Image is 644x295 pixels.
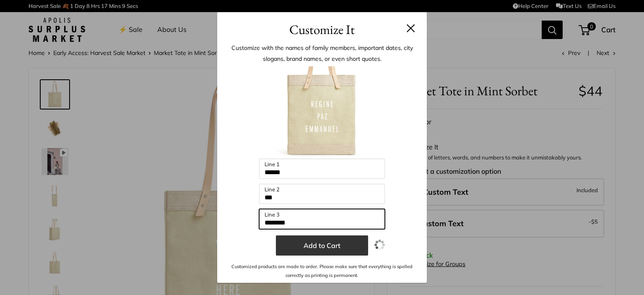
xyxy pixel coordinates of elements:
[276,235,368,256] button: Add to Cart
[374,240,385,250] img: loading.gif
[230,20,414,39] h3: Customize It
[276,66,368,159] img: customizer-prod
[230,262,414,279] p: Customized products are made to order. Please make sure that everything is spelled correctly as p...
[230,42,414,64] p: Customize with the names of family members, important dates, city slogans, brand names, or even s...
